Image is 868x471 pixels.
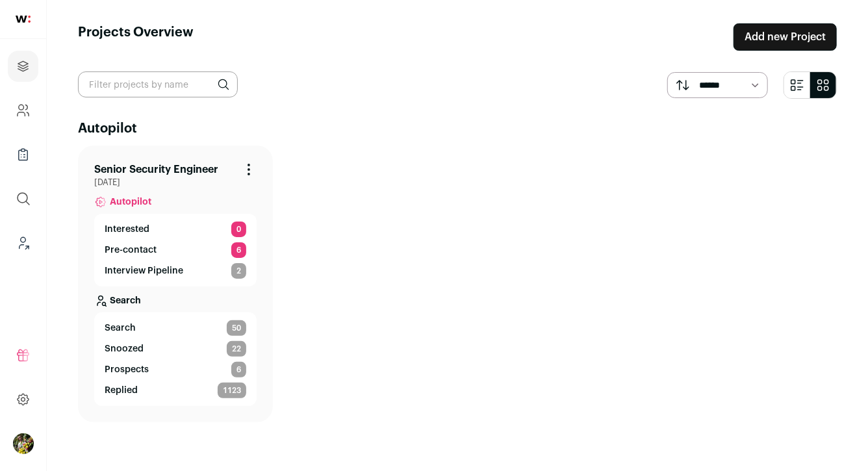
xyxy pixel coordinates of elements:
p: Interested [105,223,149,236]
input: Filter projects by name [78,71,238,97]
h1: Projects Overview [78,23,194,51]
span: 22 [227,341,246,357]
button: Open dropdown [13,433,34,454]
a: Company and ATS Settings [8,95,38,126]
img: 6689865-medium_jpg [13,433,34,454]
p: Prospects [105,363,149,376]
span: 6 [231,362,246,377]
a: Autopilot [94,188,257,214]
a: Projects [8,51,38,82]
a: Pre-contact 6 [105,242,246,258]
span: 6 [231,242,246,258]
a: Prospects 6 [105,362,246,377]
a: Senior Security Engineer [94,162,218,177]
img: wellfound-shorthand-0d5821cbd27db2630d0214b213865d53afaa358527fdda9d0ea32b1df1b89c2c.svg [16,16,31,23]
p: Pre-contact [105,244,157,257]
span: [DATE] [94,177,257,188]
button: Project Actions [241,162,257,177]
a: Company Lists [8,139,38,170]
a: Add new Project [734,23,837,51]
span: 2 [231,263,246,279]
a: Search [94,286,257,312]
p: Snoozed [105,342,144,355]
p: Search [110,294,141,307]
p: Replied [105,384,138,397]
a: Interview Pipeline 2 [105,263,246,279]
a: Leads (Backoffice) [8,227,38,259]
span: 0 [231,222,246,237]
span: Autopilot [110,196,151,209]
a: Replied 1123 [105,383,246,398]
span: Search [105,322,136,335]
span: 1123 [218,383,246,398]
a: Search 50 [105,320,246,336]
p: Interview Pipeline [105,264,183,277]
h2: Autopilot [78,120,837,138]
a: Interested 0 [105,222,246,237]
a: Snoozed 22 [105,341,246,357]
span: 50 [227,320,246,336]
